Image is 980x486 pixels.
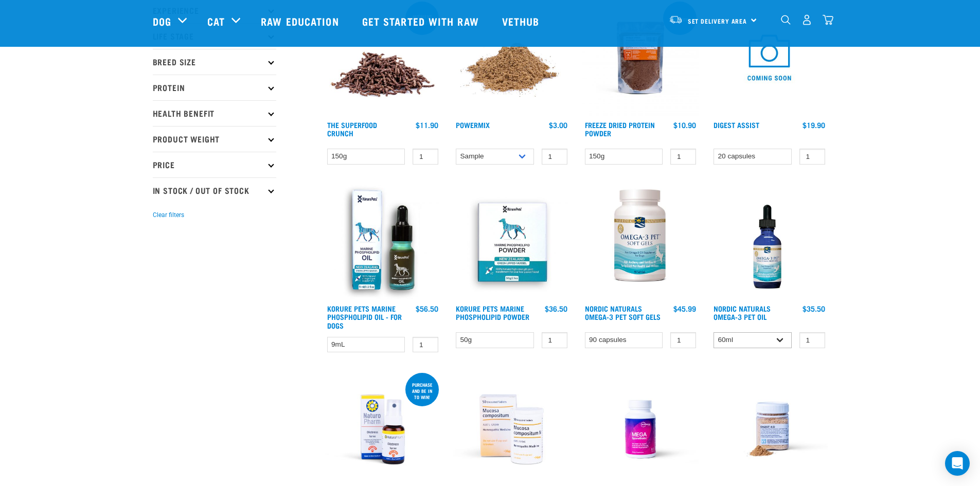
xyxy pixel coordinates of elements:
a: Freeze Dried Protein Powder [585,123,655,135]
div: $56.50 [416,304,438,313]
input: 1 [799,149,825,165]
a: The Superfood Crunch [327,123,377,135]
div: $10.90 [673,121,696,129]
input: 1 [413,149,438,165]
div: $11.90 [416,121,438,129]
a: Vethub [492,1,553,42]
img: home-icon-1@2x.png [781,15,791,25]
a: Korure Pets Marine Phospholipid Oil - for Dogs [327,307,402,327]
p: In Stock / Out Of Stock [153,177,276,203]
a: Dog [153,13,171,29]
img: van-moving.png [669,15,683,24]
input: 1 [542,149,567,165]
img: Bottle Of 60ml Omega3 For Pets [711,183,828,300]
button: Clear filters [153,210,184,220]
a: Nordic Naturals Omega-3 Pet Oil [714,307,771,318]
img: home-icon@2x.png [823,14,833,25]
input: 1 [413,337,438,353]
img: user.png [801,14,812,25]
div: Purchase and be in to win! [405,377,439,405]
img: POWDER01 65ae0065 919d 4332 9357 5d1113de9ef1 1024x1024 [453,183,570,300]
div: $45.99 [673,304,696,313]
a: Cat [207,13,225,29]
p: Price [153,152,276,177]
input: 1 [670,149,696,165]
a: Powermix [456,123,490,127]
input: 1 [542,332,567,348]
a: Digest Assist [714,123,759,127]
a: Raw Education [251,1,351,42]
div: Open Intercom Messenger [945,451,970,476]
a: Get started with Raw [352,1,492,42]
div: $35.50 [803,304,825,313]
input: 1 [670,332,696,348]
img: OI Lfront 1024x1024 [325,183,441,300]
a: Nordic Naturals Omega-3 Pet Soft Gels [585,307,661,318]
p: Protein [153,75,276,100]
img: Bottle Of Omega3 Pet With 90 Capsules For Pets [582,183,699,300]
div: $36.50 [545,304,567,313]
span: Set Delivery Area [688,19,747,23]
p: Product Weight [153,126,276,152]
p: Breed Size [153,49,276,75]
input: 1 [799,332,825,348]
div: $3.00 [549,121,567,129]
p: Health Benefit [153,100,276,126]
a: Korure Pets Marine Phospholipid Powder [456,307,529,318]
div: $19.90 [803,121,825,129]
